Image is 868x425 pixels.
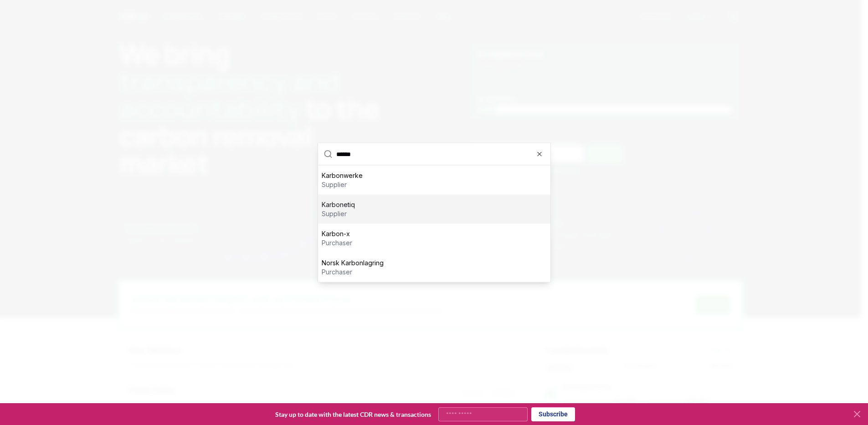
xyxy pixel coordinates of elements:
[322,209,355,218] p: supplier
[322,180,363,189] p: supplier
[322,258,384,268] p: Norsk Karbonlagring
[322,229,352,238] p: Karbon-x
[322,171,363,180] p: Karbonwerke
[322,238,352,248] p: purchaser
[322,268,384,277] p: purchaser
[322,200,355,209] p: Karbonetiq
